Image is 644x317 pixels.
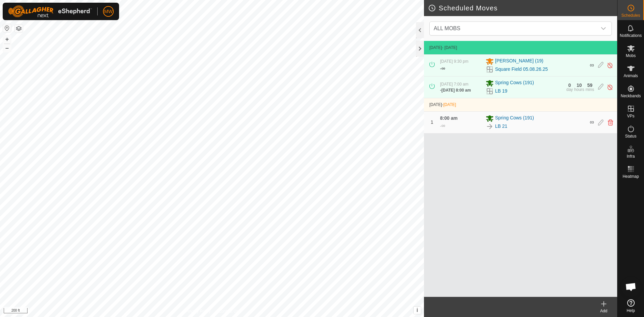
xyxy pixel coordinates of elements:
[495,123,507,130] a: LB 21
[623,174,639,178] span: Heatmap
[443,102,456,107] span: [DATE]
[495,114,534,122] span: Spring Cows (191)
[621,277,641,297] a: Open chat
[431,22,597,35] span: ALL MOBS
[440,115,458,121] span: 8:00 am
[440,82,468,87] span: [DATE] 7:00 am
[626,54,636,58] span: Mobs
[568,83,571,88] div: 0
[495,57,543,65] span: [PERSON_NAME] (19)
[577,83,582,88] div: 10
[587,83,593,88] div: 59
[586,88,594,92] div: mins
[429,102,442,107] span: [DATE]
[414,307,421,314] button: i
[627,114,634,118] span: VPs
[590,119,594,125] span: ∞
[440,122,445,130] div: -
[429,45,442,50] span: [DATE]
[566,88,573,92] div: day
[574,88,584,92] div: hours
[621,13,640,17] span: Schedules
[442,45,457,50] span: - [DATE]
[417,307,418,313] span: i
[3,24,11,32] button: Reset Map
[618,297,644,315] a: Help
[15,24,23,33] button: Map Layers
[434,25,460,31] span: ALL MOBS
[495,66,548,73] a: Square Field 05.08.26.25
[440,64,445,72] div: -
[440,87,471,93] div: -
[607,84,613,91] img: Turn off schedule move
[620,34,642,38] span: Notifications
[3,44,11,52] button: –
[441,123,445,128] span: ∞
[590,62,594,68] span: ∞
[495,79,534,87] span: Spring Cows (191)
[8,5,92,17] img: Gallagher Logo
[428,4,617,12] h2: Scheduled Moves
[627,154,635,158] span: Infra
[442,102,456,107] span: -
[597,22,610,35] div: dropdown trigger
[440,59,468,64] span: [DATE] 9:30 pm
[431,119,433,125] span: 1
[495,88,507,95] a: LB 19
[621,94,641,98] span: Neckbands
[627,309,635,313] span: Help
[219,308,238,314] a: Contact Us
[486,122,494,130] img: To
[185,308,211,314] a: Privacy Policy
[607,62,613,69] img: Turn off schedule move
[104,8,113,15] span: MW
[625,134,636,138] span: Status
[624,74,638,78] span: Animals
[441,88,471,93] span: [DATE] 8:00 am
[590,308,617,314] div: Add
[3,35,11,43] button: +
[441,65,445,71] span: ∞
